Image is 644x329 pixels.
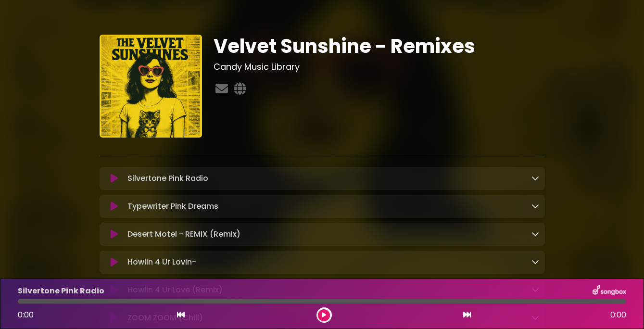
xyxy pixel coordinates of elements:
[127,201,218,212] p: Typewriter Pink Dreams
[214,35,545,58] h1: Velvet Sunshine - Remixes
[127,256,196,268] p: Howlin 4 Ur Lovin-
[593,285,626,297] img: songbox-logo-white.png
[127,173,208,184] p: Silvertone Pink Radio
[18,285,104,297] p: Silvertone Pink Radio
[214,62,545,72] h3: Candy Music Library
[610,309,626,321] span: 0:00
[127,228,240,240] p: Desert Motel - REMIX (Remix)
[100,35,202,138] img: nlghS0kcQLeoO32C9Vjs
[18,309,34,320] span: 0:00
